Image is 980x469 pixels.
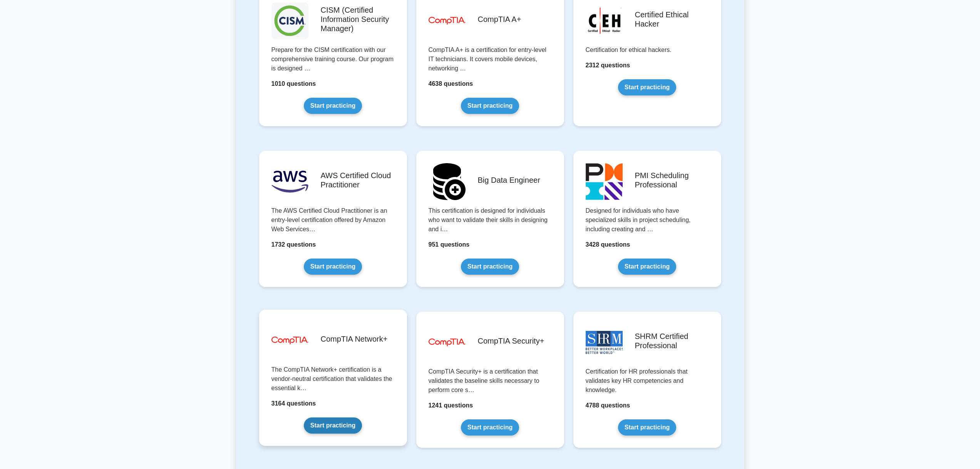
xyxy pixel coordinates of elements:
a: Start practicing [618,259,676,275]
a: Start practicing [461,419,519,436]
a: Start practicing [304,98,362,114]
a: Start practicing [618,419,676,436]
a: Start practicing [304,259,362,275]
a: Start practicing [618,79,676,95]
a: Start practicing [304,417,362,434]
a: Start practicing [461,259,519,275]
a: Start practicing [461,98,519,114]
